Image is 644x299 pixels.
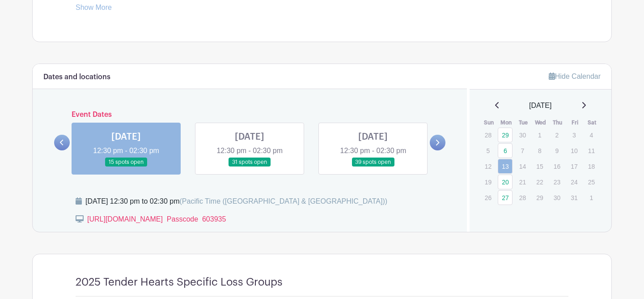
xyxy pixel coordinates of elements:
p: 15 [532,159,547,173]
p: 10 [567,144,581,158]
p: 24 [567,175,581,189]
p: 12 [481,159,496,173]
p: 2 [550,128,564,142]
a: [URL][DOMAIN_NAME] Passcode 603935 [87,215,226,223]
div: [DATE] 12:30 pm to 02:30 pm [85,196,387,207]
p: 21 [515,175,530,189]
p: 1 [584,191,599,205]
p: 29 [532,191,547,205]
h4: 2025 Tender Hearts Specific Loss Groups [76,276,283,289]
a: 20 [498,175,513,189]
th: Fri [566,118,584,127]
th: Mon [497,118,515,127]
p: 30 [550,191,564,205]
h6: Dates and locations [43,73,110,81]
p: 28 [481,128,496,142]
p: 19 [481,175,496,189]
h6: Event Dates [70,111,430,119]
p: 22 [532,175,547,189]
p: 18 [584,159,599,173]
th: Sat [584,118,601,127]
p: 23 [550,175,564,189]
p: 31 [567,191,581,205]
a: 27 [498,190,513,205]
a: Show More [76,4,112,15]
p: 8 [532,144,547,158]
p: 26 [481,191,496,205]
p: 1 [532,128,547,142]
a: Hide Calendar [549,73,601,80]
th: Wed [532,118,549,127]
p: 5 [481,144,496,158]
p: 16 [550,159,564,173]
p: 28 [515,191,530,205]
th: Tue [515,118,532,127]
p: 4 [584,128,599,142]
p: 14 [515,159,530,173]
th: Sun [480,118,498,127]
p: 9 [550,144,564,158]
span: [DATE] [529,100,551,111]
p: 3 [567,128,581,142]
p: 30 [515,128,530,142]
span: (Pacific Time ([GEOGRAPHIC_DATA] & [GEOGRAPHIC_DATA])) [179,197,387,205]
p: 7 [515,144,530,158]
th: Thu [549,118,567,127]
p: 17 [567,159,581,173]
p: 11 [584,144,599,158]
p: 25 [584,175,599,189]
a: 13 [498,159,513,174]
a: 6 [498,143,513,158]
a: 29 [498,128,513,142]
